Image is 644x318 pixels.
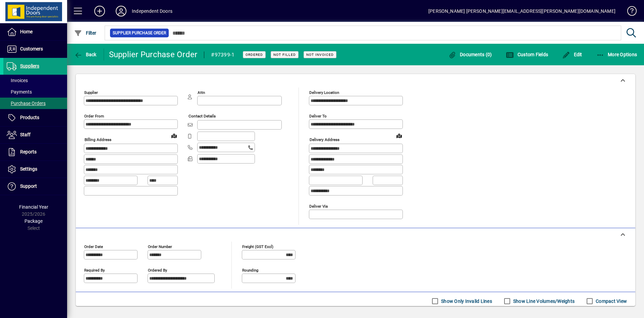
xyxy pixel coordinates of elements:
button: Back [72,48,98,61]
a: Reports [3,144,67,161]
span: Settings [20,166,37,172]
span: Edit [562,52,582,57]
button: Filter [72,27,98,39]
button: More Options [595,48,639,61]
div: #97399-1 [211,49,234,60]
span: Back [74,52,97,57]
a: Invoices [3,75,67,86]
span: More Options [596,52,637,57]
a: View on map [394,130,405,141]
mat-label: Deliver To [309,114,327,118]
a: Payments [3,86,67,98]
span: Home [20,29,33,34]
span: Support [20,183,37,189]
mat-label: Order date [84,244,103,249]
a: Purchase Orders [3,98,67,109]
mat-label: Delivery Location [309,90,339,95]
mat-label: Rounding [242,268,258,272]
mat-label: Order from [84,114,104,118]
span: Not Invoiced [306,52,334,57]
button: Profile [110,5,132,17]
label: Show Line Volumes/Weights [512,298,575,305]
a: Customers [3,41,67,58]
mat-label: Attn [198,90,205,95]
mat-label: Freight (GST excl) [242,244,273,249]
span: Customers [20,46,43,51]
span: Products [20,115,39,120]
button: Custom Fields [504,48,550,61]
mat-label: Ordered by [148,268,167,272]
span: Staff [20,132,31,137]
mat-label: Deliver via [309,204,328,208]
span: Invoices [7,78,28,83]
span: Package [24,218,43,224]
label: Compact View [594,298,627,305]
a: Staff [3,127,67,143]
span: Supplier Purchase Order [113,30,166,36]
span: Financial Year [19,204,48,210]
div: Supplier Purchase Order [109,49,198,60]
span: Payments [7,89,32,95]
div: [PERSON_NAME] [PERSON_NAME][EMAIL_ADDRESS][PERSON_NAME][DOMAIN_NAME] [428,6,615,16]
mat-label: Required by [84,268,105,272]
button: Edit [560,48,584,61]
span: Suppliers [20,63,39,69]
span: Filter [74,30,97,36]
a: Home [3,24,67,40]
label: Show Only Invalid Lines [440,298,492,305]
button: Documents (0) [447,48,494,61]
div: Independent Doors [132,6,172,16]
a: Support [3,178,67,195]
mat-label: Supplier [84,90,98,95]
a: Knowledge Base [622,1,636,23]
span: Custom Fields [506,52,548,57]
span: Purchase Orders [7,101,46,106]
app-page-header-button: Back [67,48,104,61]
a: View on map [169,130,179,141]
span: Documents (0) [448,52,492,57]
mat-label: Order number [148,244,172,249]
span: Not Filled [273,52,296,57]
a: Products [3,109,67,126]
span: Ordered [246,52,263,57]
span: Reports [20,149,37,154]
a: Settings [3,161,67,178]
button: Add [89,5,110,17]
